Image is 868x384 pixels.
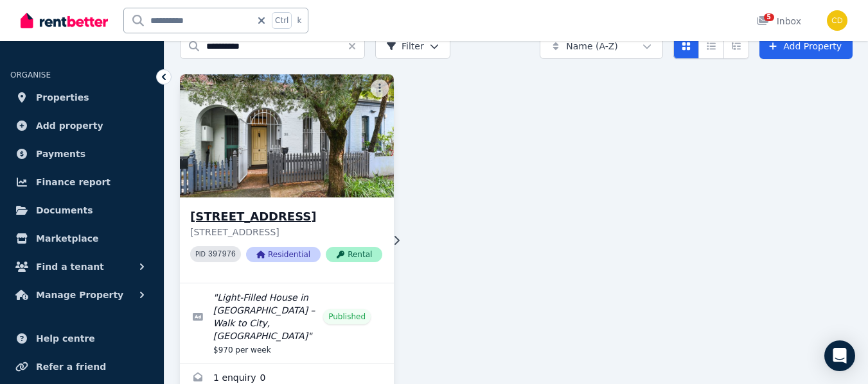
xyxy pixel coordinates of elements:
[246,247,321,262] span: Residential
[10,113,154,138] a: Add property
[824,340,855,371] div: Open Intercom Messenger
[698,33,724,59] button: Compact list view
[10,197,154,223] a: Documents
[36,259,104,274] span: Find a tenant
[180,74,394,283] a: 30 Bishopgate St, Camperdown[STREET_ADDRESS][STREET_ADDRESS]PID 397976ResidentialRental
[347,33,365,59] button: Clear search
[673,33,749,59] div: View options
[10,354,154,380] a: Refer a friend
[10,326,154,351] a: Help centre
[756,15,801,28] div: Inbox
[272,12,292,29] span: Ctrl
[326,247,382,262] span: Rental
[21,11,108,30] img: RentBetter
[10,141,154,167] a: Payments
[297,15,301,26] span: k
[764,13,774,21] span: 5
[190,208,382,226] h3: [STREET_ADDRESS]
[36,118,103,133] span: Add property
[190,226,382,238] p: [STREET_ADDRESS]
[10,85,154,110] a: Properties
[36,331,95,346] span: Help centre
[36,231,98,246] span: Marketplace
[10,226,154,251] a: Marketplace
[195,251,206,258] small: PID
[10,71,51,79] span: ORGANISE
[36,203,93,218] span: Documents
[36,359,106,374] span: Refer a friend
[175,71,400,201] img: 30 Bishopgate St, Camperdown
[759,33,853,59] a: Add Property
[10,169,154,195] a: Finance report
[371,79,389,97] button: More options
[673,33,699,59] button: Card view
[540,33,663,59] button: Name (A-Z)
[36,287,123,303] span: Manage Property
[386,40,424,53] span: Filter
[36,146,85,162] span: Payments
[10,254,154,280] button: Find a tenant
[36,174,111,190] span: Finance report
[827,10,847,31] img: Chris Dimitropoulos
[566,40,618,53] span: Name (A-Z)
[36,90,89,105] span: Properties
[10,282,154,308] button: Manage Property
[375,33,450,59] button: Filter
[723,33,749,59] button: Expanded list view
[180,283,394,363] a: Edit listing: Light-Filled House in Prime Camperdown – Walk to City, University & Parks
[208,250,236,259] code: 397976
